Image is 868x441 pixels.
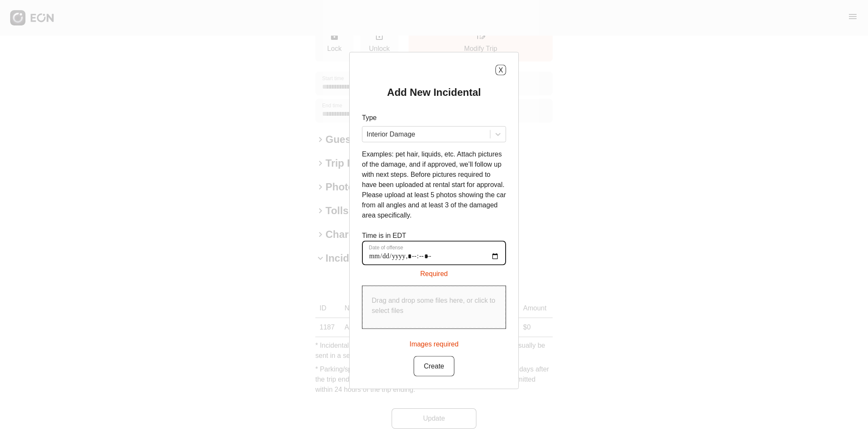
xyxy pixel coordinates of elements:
[414,356,454,377] button: Create
[362,149,506,220] p: Examples: pet hair, liquids, etc. Attach pictures of the damage, and if approved, we’ll follow up...
[495,65,506,75] button: X
[409,336,459,349] div: Images required
[369,244,403,251] label: Date of offense
[362,265,506,279] div: Required
[387,86,481,99] h2: Add New Incidental
[372,296,496,316] p: Drag and drop some files here, or click to select files
[362,113,506,123] p: Type
[362,231,506,279] div: Time is in EDT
